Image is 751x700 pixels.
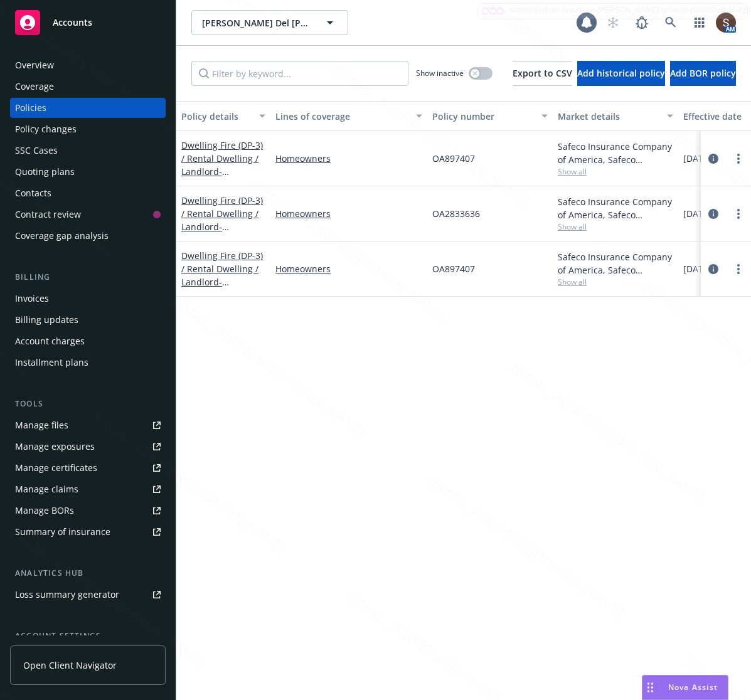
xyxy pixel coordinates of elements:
div: Safeco Insurance Company of America, Safeco Insurance (Liberty Mutual) [558,250,673,277]
a: Search [658,10,683,35]
span: Open Client Navigator [23,659,117,672]
span: Show inactive [416,68,464,78]
button: Add historical policy [577,61,665,86]
div: Contacts [15,183,51,203]
span: [PERSON_NAME] Del [PERSON_NAME] [202,16,311,29]
button: Nova Assist [642,675,728,700]
button: Policy number [427,101,553,131]
div: Safeco Insurance Company of America, Safeco Insurance [558,195,673,221]
div: SSC Cases [15,141,58,161]
div: Billing updates [15,310,78,330]
div: Manage files [15,415,68,435]
span: - [STREET_ADDRESS] [181,276,261,301]
a: Start snowing [600,10,626,35]
span: Accounts [53,18,92,28]
span: Add historical policy [577,67,665,79]
a: Policy changes [10,119,166,139]
div: Overview [15,55,54,75]
a: more [731,151,746,166]
a: Policies [10,98,166,118]
div: Drag to move [642,676,658,699]
div: Invoices [15,289,49,309]
div: Account charges [15,331,85,351]
div: Tools [10,398,166,410]
div: Contract review [15,204,81,225]
a: Dwelling Fire (DP-3) / Rental Dwelling / Landlord [181,139,263,191]
a: more [731,206,746,221]
div: Manage certificates [15,458,97,478]
span: Show all [558,277,673,287]
a: Accounts [10,5,166,40]
div: Billing [10,271,166,284]
a: Homeowners [275,262,422,275]
a: Contract review [10,204,166,225]
div: Market details [558,110,659,123]
div: Coverage gap analysis [15,226,109,246]
button: [PERSON_NAME] Del [PERSON_NAME] [191,10,348,35]
button: Export to CSV [513,61,572,86]
span: [DATE] [683,152,711,165]
a: Overview [10,55,166,75]
span: Export to CSV [513,67,572,79]
div: Quoting plans [15,162,75,182]
div: Policy details [181,110,252,123]
button: Policy details [176,101,270,131]
a: Switch app [687,10,712,35]
span: - [STREET_ADDRESS] [181,221,261,246]
a: Invoices [10,289,166,309]
div: Policy number [432,110,534,123]
a: SSC Cases [10,141,166,161]
span: Nova Assist [668,682,718,692]
span: - [STREET_ADDRESS] [181,166,261,191]
a: Contacts [10,183,166,203]
span: Show all [558,221,673,232]
span: [DATE] [683,207,711,220]
a: Installment plans [10,353,166,373]
a: circleInformation [706,206,721,221]
div: Account settings [10,630,166,642]
a: Report a Bug [629,10,654,35]
a: Billing updates [10,310,166,330]
div: Loss summary generator [15,585,119,605]
div: Policies [15,98,46,118]
a: Account charges [10,331,166,351]
input: Filter by keyword... [191,61,408,86]
a: Dwelling Fire (DP-3) / Rental Dwelling / Landlord [181,194,263,246]
a: Manage BORs [10,501,166,521]
div: Safeco Insurance Company of America, Safeco Insurance [558,140,673,166]
a: Homeowners [275,207,422,220]
a: circleInformation [706,151,721,166]
a: Coverage gap analysis [10,226,166,246]
a: Summary of insurance [10,522,166,542]
div: Analytics hub [10,567,166,580]
a: Quoting plans [10,162,166,182]
div: Manage claims [15,479,78,499]
a: Manage claims [10,479,166,499]
a: circleInformation [706,262,721,277]
div: Policy changes [15,119,77,139]
a: Loss summary generator [10,585,166,605]
a: Manage certificates [10,458,166,478]
span: [DATE] [683,262,711,275]
a: Homeowners [275,152,422,165]
a: Manage files [10,415,166,435]
div: Installment plans [15,353,88,373]
div: Manage BORs [15,501,74,521]
a: Manage exposures [10,437,166,457]
button: Add BOR policy [670,61,736,86]
span: OA897407 [432,262,475,275]
img: photo [716,13,736,33]
div: Summary of insurance [15,522,110,542]
span: OA2833636 [432,207,480,220]
div: Lines of coverage [275,110,408,123]
div: Coverage [15,77,54,97]
span: Show all [558,166,673,177]
div: Manage exposures [15,437,95,457]
button: Market details [553,101,678,131]
span: OA897407 [432,152,475,165]
a: Coverage [10,77,166,97]
a: Dwelling Fire (DP-3) / Rental Dwelling / Landlord [181,250,263,301]
button: Lines of coverage [270,101,427,131]
a: more [731,262,746,277]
